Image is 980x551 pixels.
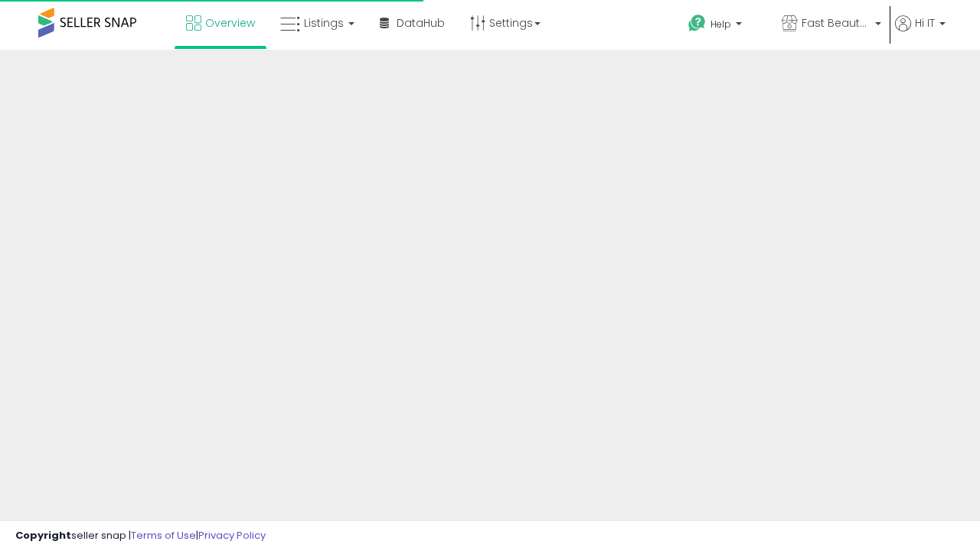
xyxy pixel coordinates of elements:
[15,528,71,543] strong: Copyright
[895,15,946,50] a: Hi IT
[915,15,935,31] span: Hi IT
[710,18,731,31] span: Help
[397,15,445,31] span: DataHub
[15,529,266,543] div: seller snap | |
[304,15,344,31] span: Listings
[205,15,255,31] span: Overview
[688,14,707,33] i: Get Help
[802,15,871,31] span: Fast Beauty ([GEOGRAPHIC_DATA])
[676,2,768,50] a: Help
[198,528,266,543] a: Privacy Policy
[131,528,196,543] a: Terms of Use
